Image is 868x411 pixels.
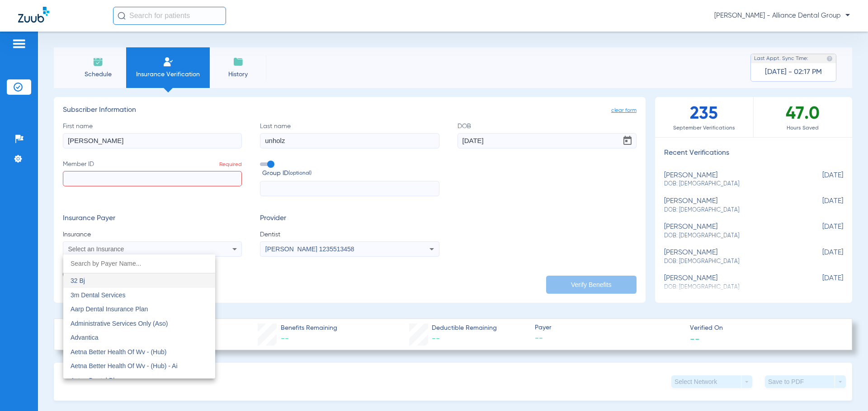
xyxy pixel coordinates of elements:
span: 3m Dental Services [71,291,125,299]
span: Aetna Dental Plans [71,377,125,384]
span: Administrative Services Only (Aso) [71,320,168,327]
span: Aetna Better Health Of Wv - (Hub) - Ai [71,362,178,369]
span: Aarp Dental Insurance Plan [71,305,148,313]
span: Aetna Better Health Of Wv - (Hub) [71,348,166,356]
input: dropdown search [63,254,215,273]
span: 32 Bj [71,277,85,284]
span: Advantica [71,334,98,341]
